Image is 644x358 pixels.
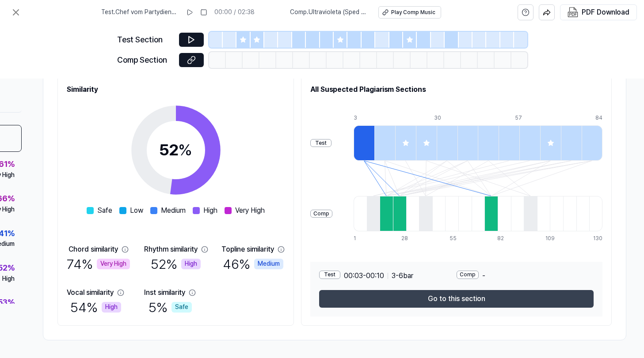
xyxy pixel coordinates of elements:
div: 1 [354,235,367,242]
div: 28 [401,235,415,242]
span: Comp . Ultravioleta (Sped Up Version) [290,8,368,17]
span: Medium [161,205,186,216]
div: Topline similarity [221,244,274,255]
h2: Similarity [67,84,285,95]
button: Go to this section [319,290,594,308]
div: 74 % [67,255,130,273]
div: 130 [593,235,602,242]
div: Safe [171,302,192,313]
h2: All Suspected Plagiarism Sections [310,84,602,95]
div: Play Comp Music [391,9,435,16]
div: 82 [497,235,511,242]
div: Medium [254,259,283,269]
div: 00:00 / 02:38 [214,8,255,17]
div: 54 % [70,298,121,317]
span: Test . Chef vom Partydienst - CvP [101,8,179,17]
div: Rhythm similarity [144,244,198,255]
div: High [102,302,121,313]
div: High [2,275,15,283]
img: share [543,8,551,16]
div: Vocal similarity [67,287,114,298]
div: 46 % [223,255,283,273]
div: Very High [97,259,130,269]
div: 55 [450,235,463,242]
img: PDF Download [568,7,578,18]
div: - [457,271,594,281]
div: 3 [354,114,374,122]
div: Comp Section [117,54,174,67]
div: 57 [515,114,536,122]
div: Inst similarity [144,287,185,298]
span: 3 - 6 bar [392,271,413,281]
div: Comp [310,210,332,218]
div: Test Section [117,34,174,46]
div: Test [319,271,340,279]
span: Low [130,205,143,216]
span: 00:03 - 00:10 [344,271,384,281]
div: Test [310,139,332,147]
div: High [181,259,201,269]
div: 30 [434,114,455,122]
div: 5 % [149,298,192,317]
button: PDF Download [566,5,631,20]
span: High [203,205,217,216]
div: Chord similarity [69,244,118,255]
span: Very High [235,205,265,216]
div: 109 [545,235,559,242]
button: help [518,4,533,20]
button: Play Comp Music [378,6,441,19]
div: 52 [159,138,192,162]
div: 84 [595,114,602,122]
span: Safe [97,205,112,216]
div: PDF Download [582,7,629,18]
div: 52 % [151,255,201,273]
div: Comp [457,271,479,279]
svg: help [522,8,530,17]
span: % [178,140,192,159]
